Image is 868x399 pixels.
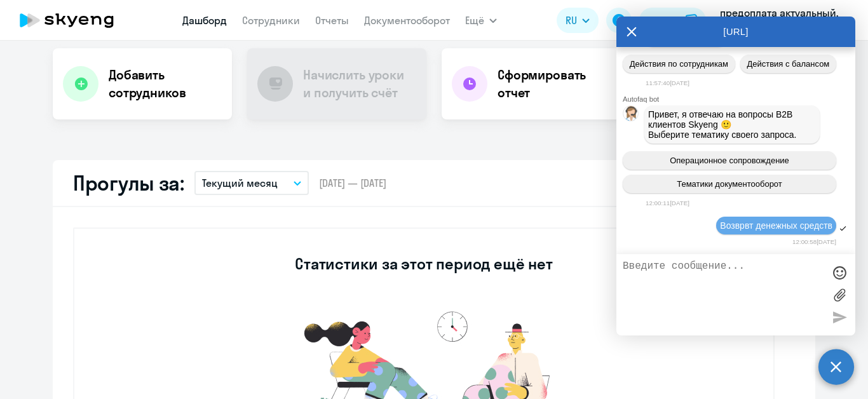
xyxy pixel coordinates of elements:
img: bot avatar [623,106,639,125]
h3: Статистики за этот период ещё нет [295,254,552,274]
label: Лимит 10 файлов [830,285,849,304]
button: Балансbalance [639,8,706,33]
span: Операционное сопровождение [670,156,789,165]
span: Ещё [465,13,484,28]
span: Тематики документооборот [677,179,782,189]
button: Текущий месяц [194,171,309,195]
span: Привет, я отвечаю на вопросы B2B клиентов Skyeng 🙂 Выберите тематику своего запроса. [648,109,797,140]
a: Сотрудники [242,14,300,27]
time: 12:00:58[DATE] [792,238,836,245]
p: Текущий месяц [202,175,278,191]
a: Дашборд [182,14,227,27]
time: 12:00:11[DATE] [646,199,689,206]
button: Операционное сопровождение [623,151,836,170]
button: Действия по сотрудникам [623,55,735,73]
div: Autofaq bot [623,95,855,103]
p: предоплата актуальный, Е-КОМ ТРЕЙД, ООО [720,5,838,36]
a: Документооборот [364,14,450,27]
div: Баланс [647,13,681,28]
h2: Прогулы за: [73,170,184,196]
button: Действия с балансом [740,55,836,73]
span: Действия по сотрудникам [630,59,728,69]
span: Возврвт денежных средств [720,220,832,231]
img: balance [686,14,698,27]
button: предоплата актуальный, Е-КОМ ТРЕЙД, ООО [714,5,857,36]
h4: Добавить сотрудников [109,66,222,102]
span: [DATE] — [DATE] [319,176,386,190]
button: Тематики документооборот [623,175,836,193]
button: Ещё [465,8,497,33]
a: Отчеты [315,14,349,27]
h4: Начислить уроки и получить счёт [303,66,414,102]
span: RU [566,13,577,28]
button: RU [557,8,599,33]
span: Действия с балансом [747,59,829,69]
h4: Сформировать отчет [498,66,611,102]
time: 11:57:40[DATE] [646,79,689,86]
